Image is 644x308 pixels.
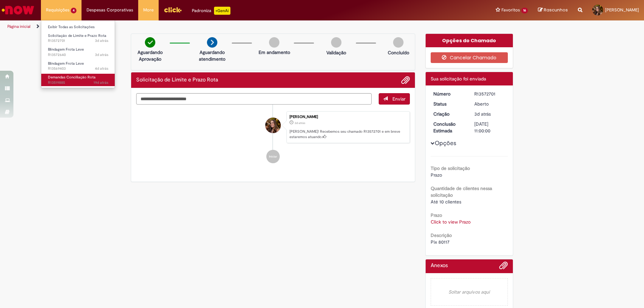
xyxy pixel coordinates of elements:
span: Até 10 clientes [431,199,461,205]
span: R13569403 [48,66,108,71]
time: 27/09/2025 09:27:23 [95,38,108,43]
span: 19d atrás [94,80,108,85]
span: Blindagem Frota Leve [48,47,84,52]
span: 16 [521,8,528,13]
img: check-circle-green.png [145,37,155,48]
time: 11/09/2025 09:13:24 [94,80,108,85]
a: Aberto R13519885 : Demandas Conciliação Rota [41,74,115,86]
span: [PERSON_NAME] [605,7,639,13]
span: Favoritos [501,7,520,13]
span: 4d atrás [95,66,108,71]
time: 27/09/2025 09:27:22 [294,121,305,125]
time: 27/09/2025 08:23:44 [95,52,108,57]
ul: Trilhas de página [5,20,424,33]
time: 26/09/2025 09:37:52 [95,66,108,71]
span: R13572640 [48,52,108,58]
div: Ana Clara Lopes Maciel [265,118,281,133]
div: Opções do Chamado [426,34,513,47]
span: Solicitação de Limite e Prazo Rota [48,33,106,38]
span: 3d atrás [294,121,305,125]
button: Adicionar anexos [401,76,410,84]
p: Concluído [388,49,409,56]
b: Descrição [431,232,452,238]
span: Prazo [431,172,442,178]
p: Em andamento [259,49,290,56]
span: 3d atrás [474,111,491,117]
span: Demandas Conciliação Rota [48,75,96,80]
ul: Requisições [41,20,115,88]
img: arrow-next.png [207,37,217,48]
p: Validação [326,49,346,56]
span: Enviar [392,96,406,102]
a: Aberto R13572640 : Blindagem Frota Leve [41,46,115,58]
p: [PERSON_NAME]! Recebemos seu chamado R13572701 e em breve estaremos atuando. [289,129,406,139]
a: Página inicial [7,24,31,29]
em: Soltar arquivos aqui [431,278,508,306]
span: Requisições [46,7,69,13]
dt: Número [428,90,470,97]
span: Sua solicitação foi enviada [431,76,486,82]
textarea: Digite sua mensagem aqui... [136,93,372,105]
span: 4 [71,8,76,13]
span: R13572701 [48,38,108,44]
button: Adicionar anexos [499,261,508,273]
ul: Histórico de tíquete [136,105,410,170]
span: 3d atrás [95,38,108,43]
div: R13572701 [474,90,505,97]
b: Quantidade de clientes nessa solicitação [431,185,492,198]
img: img-circle-grey.png [269,37,279,48]
div: Padroniza [192,7,230,15]
a: Click to view Prazo [431,219,471,225]
a: Aberto R13572701 : Solicitação de Limite e Prazo Rota [41,32,115,45]
span: Rascunhos [544,7,568,13]
div: Aberto [474,101,505,107]
dt: Criação [428,111,470,117]
dt: Conclusão Estimada [428,121,470,134]
a: Aberto R13569403 : Blindagem Frota Leve [41,60,115,72]
button: Enviar [379,93,410,105]
h2: Solicitação de Limite e Prazo Rota Histórico de tíquete [136,77,218,83]
h2: Anexos [431,263,448,269]
img: img-circle-grey.png [331,37,341,48]
span: Despesas Corporativas [87,7,133,13]
div: [PERSON_NAME] [289,115,406,119]
div: [DATE] 11:00:00 [474,121,505,134]
dt: Status [428,101,470,107]
b: Prazo [431,212,442,218]
time: 27/09/2025 09:27:22 [474,111,491,117]
div: 27/09/2025 09:27:22 [474,111,505,117]
p: Aguardando atendimento [196,49,228,62]
span: Pix 80117 [431,239,449,245]
button: Cancelar Chamado [431,52,508,63]
img: ServiceNow [1,3,35,17]
img: click_logo_yellow_360x200.png [164,5,182,15]
p: +GenAi [214,7,230,15]
b: Tipo de solicitação [431,165,470,171]
span: Blindagem Frota Leve [48,61,84,66]
span: R13519885 [48,80,108,85]
a: Exibir Todas as Solicitações [41,23,115,31]
span: 3d atrás [95,52,108,57]
p: Aguardando Aprovação [134,49,166,62]
li: Ana Clara Lopes Maciel [136,111,410,143]
span: More [143,7,154,13]
a: Rascunhos [538,7,568,13]
img: img-circle-grey.png [393,37,404,48]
